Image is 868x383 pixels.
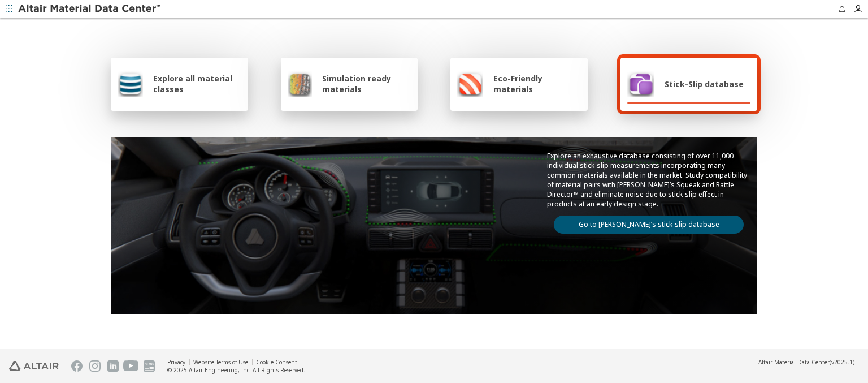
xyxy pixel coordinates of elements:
[153,73,241,94] span: Explore all material classes
[193,358,248,366] a: Website Terms of Use
[547,151,750,209] p: Explore an exhaustive database consisting of over 11,000 individual stick-slip measurements incor...
[322,73,411,94] span: Simulation ready materials
[554,216,744,234] a: Go to [PERSON_NAME]’s stick-slip database
[457,70,483,97] img: Eco-Friendly materials
[167,366,305,374] div: © 2025 Altair Engineering, Inc. All Rights Reserved.
[256,358,297,366] a: Cookie Consent
[9,361,59,371] img: Altair Engineering
[167,358,185,366] a: Privacy
[758,358,854,366] div: (v2025.1)
[118,70,143,97] img: Explore all material classes
[627,70,654,97] img: Stick-Slip database
[493,73,580,94] span: Eco-Friendly materials
[758,358,830,366] span: Altair Material Data Center
[288,70,312,97] img: Simulation ready materials
[665,79,744,89] span: Stick-Slip database
[18,3,162,15] img: Altair Material Data Center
